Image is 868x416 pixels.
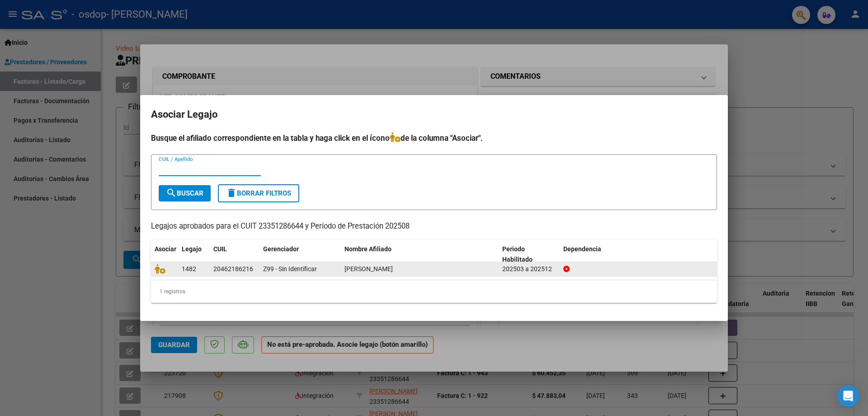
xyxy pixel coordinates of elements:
button: Borrar Filtros [218,184,299,202]
span: Legajo [182,245,202,253]
div: 20462186216 [213,264,253,274]
datatable-header-cell: Nombre Afiliado [341,239,499,269]
span: Asociar [155,245,176,253]
div: 1 registros [151,280,717,303]
h2: Asociar Legajo [151,106,717,123]
datatable-header-cell: Periodo Habilitado [499,239,560,269]
datatable-header-cell: Gerenciador [259,239,341,269]
datatable-header-cell: Dependencia [560,239,717,269]
span: PANDOLFI AUGUSTO [344,265,393,273]
span: Periodo Habilitado [502,245,533,263]
mat-icon: search [166,187,177,198]
span: Z99 - Sin Identificar [263,265,317,273]
h4: Busque el afiliado correspondiente en la tabla y haga click en el ícono de la columna "Asociar". [151,132,717,144]
span: Buscar [166,189,203,197]
span: Gerenciador [263,245,299,253]
datatable-header-cell: Legajo [178,239,210,269]
datatable-header-cell: CUIL [210,239,259,269]
div: Open Intercom Messenger [837,385,859,407]
span: 1482 [182,265,196,273]
span: Nombre Afiliado [344,245,392,253]
mat-icon: delete [226,187,237,198]
span: CUIL [213,245,227,253]
button: Buscar [159,185,211,201]
p: Legajos aprobados para el CUIT 23351286644 y Período de Prestación 202508 [151,221,717,232]
span: Borrar Filtros [226,189,291,197]
div: 202503 a 202512 [502,264,556,274]
span: Dependencia [563,245,601,253]
datatable-header-cell: Asociar [151,239,178,269]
